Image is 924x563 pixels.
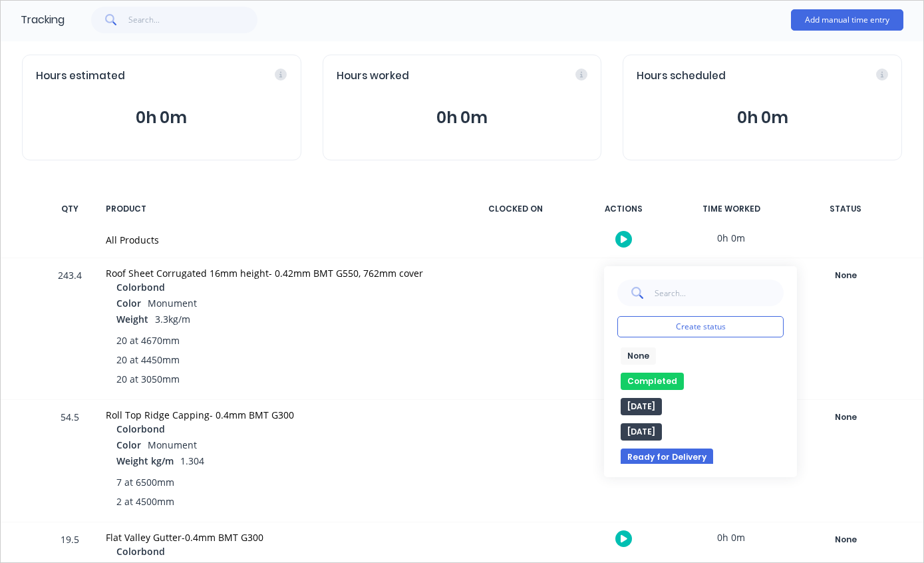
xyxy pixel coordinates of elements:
div: PRODUCT [98,195,458,223]
button: Add manual time entry [791,9,903,31]
button: 0h 0m [36,105,287,130]
span: 7 at 6500mm [116,475,174,489]
div: Roof Sheet Corrugated 16mm height- 0.42mm BMT G550, 762mm cover [106,266,450,280]
div: 0h 0m [681,522,781,552]
span: Colorbond [116,280,165,294]
button: 0h 0m [637,105,888,130]
span: Color [116,438,141,452]
span: Weight [116,312,148,326]
span: 2 at 4500mm [116,494,174,508]
div: CLOCKED ON [466,195,565,223]
span: Monument [148,439,197,451]
span: 20 at 4670mm [116,333,180,347]
span: Hours worked [337,69,409,84]
div: None [798,409,893,426]
span: Weight kg/m [116,454,174,468]
button: None [621,347,656,365]
div: None [798,267,893,284]
span: 3.3kg/m [155,313,190,325]
div: 0h 0m [681,223,781,253]
div: STATUS [789,195,902,223]
div: 54.5 [50,402,90,522]
span: Color [116,296,141,310]
button: None [797,530,894,549]
div: QTY [50,195,90,223]
div: All Products [106,233,450,247]
button: [DATE] [621,398,662,415]
span: 20 at 4450mm [116,353,180,367]
input: Search... [128,7,258,33]
span: 20 at 3050mm [116,372,180,386]
button: Ready for Delivery [621,449,713,466]
span: Colorbond [116,544,165,558]
span: Colorbond [116,422,165,436]
span: 1.304 [180,455,204,467]
div: Tracking [21,12,65,28]
input: Search... [654,280,784,306]
div: TIME WORKED [681,195,781,223]
button: Completed [621,373,684,390]
button: [DATE] [621,423,662,441]
button: 0h 0m [337,105,588,130]
span: Hours scheduled [637,69,726,84]
div: Flat Valley Gutter-0.4mm BMT G300 [106,530,450,544]
div: 0h 0m [681,258,781,288]
button: None [797,266,894,285]
span: Hours estimated [36,69,125,84]
div: None [798,531,893,548]
div: 243.4 [50,260,90,399]
button: Create status [617,316,784,337]
span: Monument [148,297,197,309]
div: ACTIONS [573,195,673,223]
div: Roll Top Ridge Capping- 0.4mm BMT G300 [106,408,450,422]
button: None [797,408,894,427]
